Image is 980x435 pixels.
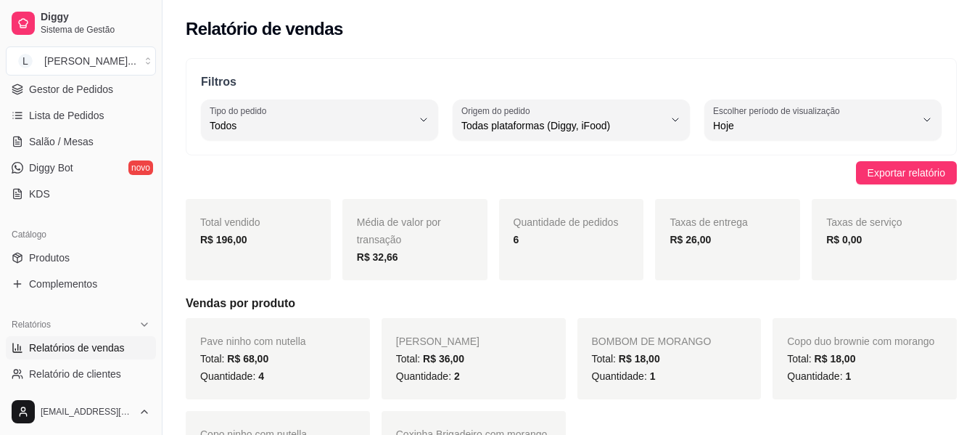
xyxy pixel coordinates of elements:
span: Taxas de serviço [826,216,902,228]
span: Quantidade: [787,370,851,382]
label: Tipo do pedido [210,105,271,117]
strong: R$ 26,00 [670,234,711,245]
label: Escolher período de visualização [713,105,844,117]
span: BOMBOM DE MORANGO [592,336,712,347]
button: [EMAIL_ADDRESS][DOMAIN_NAME] [6,394,156,429]
span: Salão / Mesas [29,134,94,149]
label: Origem do pedido [461,105,535,117]
span: Total: [592,353,660,365]
a: DiggySistema de Gestão [6,6,156,41]
span: Quantidade: [200,370,264,382]
span: Total vendido [200,216,260,228]
span: Quantidade: [396,370,460,382]
span: Todos [210,118,412,133]
strong: R$ 196,00 [200,234,247,245]
a: KDS [6,182,156,206]
span: Quantidade de pedidos [514,216,619,228]
span: Lista de Pedidos [29,108,104,123]
span: R$ 18,00 [619,353,660,365]
span: Diggy [41,11,150,24]
strong: R$ 32,66 [357,251,398,263]
a: Relatório de clientes [6,362,156,386]
div: [PERSON_NAME] ... [44,54,136,68]
a: Salão / Mesas [6,130,156,153]
h2: Relatório de vendas [186,17,343,41]
span: KDS [29,187,50,201]
span: Total: [396,353,464,365]
span: Hoje [713,118,915,133]
span: Quantidade: [592,370,656,382]
span: R$ 36,00 [423,353,464,365]
span: 4 [258,370,264,382]
a: Complementos [6,272,156,296]
span: Média de valor por transação [357,216,441,245]
a: Diggy Botnovo [6,156,156,179]
a: Lista de Pedidos [6,104,156,127]
span: Exportar relatório [868,165,945,181]
strong: 6 [514,234,519,245]
span: Taxas de entrega [670,216,747,228]
button: Select a team [6,46,156,76]
span: 2 [454,370,460,382]
span: Pave ninho com nutella [200,336,306,347]
button: Escolher período de visualizaçãoHoje [704,99,942,140]
p: Filtros [201,73,942,91]
span: [EMAIL_ADDRESS][DOMAIN_NAME] [41,406,133,418]
strong: R$ 0,00 [826,234,862,245]
span: Relatórios de vendas [29,341,125,355]
span: Total: [787,353,855,365]
button: Origem do pedidoTodas plataformas (Diggy, iFood) [453,99,690,140]
span: R$ 68,00 [227,353,268,365]
a: Relatórios de vendas [6,336,156,359]
span: Complementos [29,277,97,291]
button: Tipo do pedidoTodos [201,99,438,140]
span: [PERSON_NAME] [396,336,479,347]
div: Catálogo [6,223,156,246]
span: R$ 18,00 [815,353,856,365]
span: Produtos [29,251,70,265]
span: 1 [845,370,851,382]
button: Exportar relatório [856,161,957,184]
span: Copo duo brownie com morango [787,336,934,347]
span: Total: [200,353,268,365]
span: Relatório de clientes [29,367,121,381]
span: Todas plataformas (Diggy, iFood) [461,118,664,133]
span: Sistema de Gestão [41,24,150,36]
h5: Vendas por produto [186,295,957,312]
a: Gestor de Pedidos [6,78,156,101]
span: Relatórios [12,319,51,330]
span: Diggy Bot [29,160,73,175]
span: 1 [650,370,656,382]
span: L [18,54,33,68]
a: Produtos [6,246,156,269]
span: Gestor de Pedidos [29,82,113,97]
